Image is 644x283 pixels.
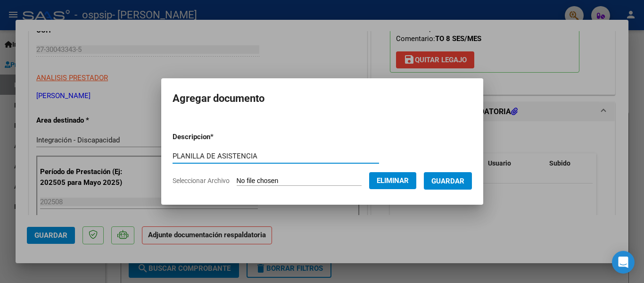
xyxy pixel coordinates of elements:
p: Descripcion [173,132,263,142]
span: Guardar [431,177,464,185]
button: Guardar [424,172,472,190]
div: Open Intercom Messenger [612,251,635,274]
h2: Agregar documento [173,90,472,108]
button: Eliminar [369,172,416,189]
span: Seleccionar Archivo [173,177,230,184]
span: Eliminar [377,176,409,185]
